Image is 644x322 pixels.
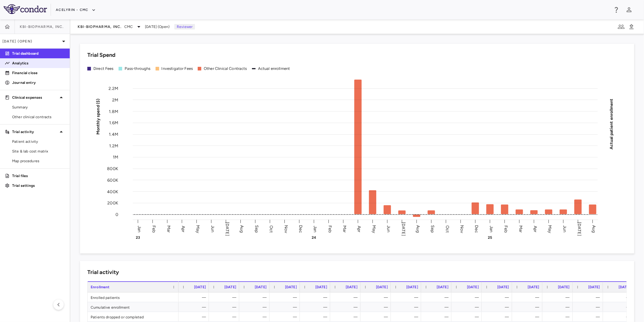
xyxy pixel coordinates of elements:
[488,235,492,240] text: 25
[336,312,357,322] div: —
[562,225,567,232] text: Jun
[457,293,479,302] div: —
[184,293,206,302] div: —
[457,312,479,322] div: —
[137,225,142,232] text: Jan
[489,225,494,232] text: Jan
[245,293,267,302] div: —
[109,132,118,137] tspan: 1.4M
[12,104,65,110] span: Summary
[504,225,509,232] text: Feb
[194,285,206,289] span: [DATE]
[487,293,509,302] div: —
[109,109,118,114] tspan: 1.8M
[401,222,406,236] text: [DATE]
[592,225,597,233] text: Aug
[214,312,236,322] div: —
[459,225,465,233] text: Nov
[366,312,388,322] div: —
[609,312,630,322] div: —
[255,285,267,289] span: [DATE]
[162,66,193,71] div: Investigator Fees
[184,312,206,322] div: —
[285,285,297,289] span: [DATE]
[577,222,582,236] text: [DATE]
[174,24,195,29] p: Reviewer
[558,285,570,289] span: [DATE]
[2,39,60,44] p: [DATE] (Open)
[109,86,118,91] tspan: 2.2M
[12,173,65,179] p: Trial files
[619,285,630,289] span: [DATE]
[112,97,118,102] tspan: 2M
[224,285,236,289] span: [DATE]
[427,293,448,302] div: —
[109,143,118,148] tspan: 1.2M
[124,24,133,29] span: CMC
[151,225,156,232] text: Feb
[88,302,179,312] div: Cumulative enrollment
[91,285,110,289] span: Enrollment
[4,4,47,14] img: logo-full-SnFGN8VE.png
[107,178,118,183] tspan: 600K
[457,302,479,312] div: —
[12,183,65,188] p: Trial settings
[275,312,297,322] div: —
[258,66,290,71] div: Actual enrollment
[109,120,118,125] tspan: 1.6M
[305,293,327,302] div: —
[87,51,116,59] h6: Trial Spend
[195,225,200,233] text: May
[487,312,509,322] div: —
[145,24,169,29] span: [DATE] (Open)
[254,225,259,233] text: Sep
[245,302,267,312] div: —
[327,225,333,232] text: Feb
[518,312,539,322] div: —
[578,293,600,302] div: —
[578,312,600,322] div: —
[437,285,448,289] span: [DATE]
[548,302,570,312] div: —
[116,212,118,217] tspan: 0
[548,225,553,233] text: May
[12,149,65,154] span: Site & lab cost matrix
[533,225,538,232] text: Apr
[210,225,215,232] text: Jun
[78,24,122,29] span: KBI-Biopharma, Inc.
[487,302,509,312] div: —
[56,5,96,15] button: Acelyrin - CMC
[12,139,65,144] span: Patient activity
[588,285,600,289] span: [DATE]
[366,293,388,302] div: —
[113,155,118,160] tspan: 1M
[315,285,327,289] span: [DATE]
[245,312,267,322] div: —
[88,312,179,321] div: Patients dropped or completed
[93,66,114,71] div: Direct Fees
[346,285,357,289] span: [DATE]
[609,293,630,302] div: —
[474,225,479,233] text: Dec
[357,225,362,232] text: Apr
[125,66,151,71] div: Pass-throughs
[204,66,247,71] div: Other Clinical Contracts
[548,312,570,322] div: —
[371,225,377,233] text: May
[12,95,58,100] p: Clinical expenses
[275,293,297,302] div: —
[518,225,523,232] text: Mar
[214,302,236,312] div: —
[386,225,391,232] text: Jun
[313,225,318,232] text: Jan
[406,285,418,289] span: [DATE]
[467,285,479,289] span: [DATE]
[12,70,65,76] p: Financial close
[415,225,421,233] text: Aug
[96,98,101,135] tspan: Monthly spend ($)
[518,302,539,312] div: —
[12,158,65,164] span: Map procedures
[497,285,509,289] span: [DATE]
[107,200,118,206] tspan: 200K
[12,80,65,85] p: Journal entry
